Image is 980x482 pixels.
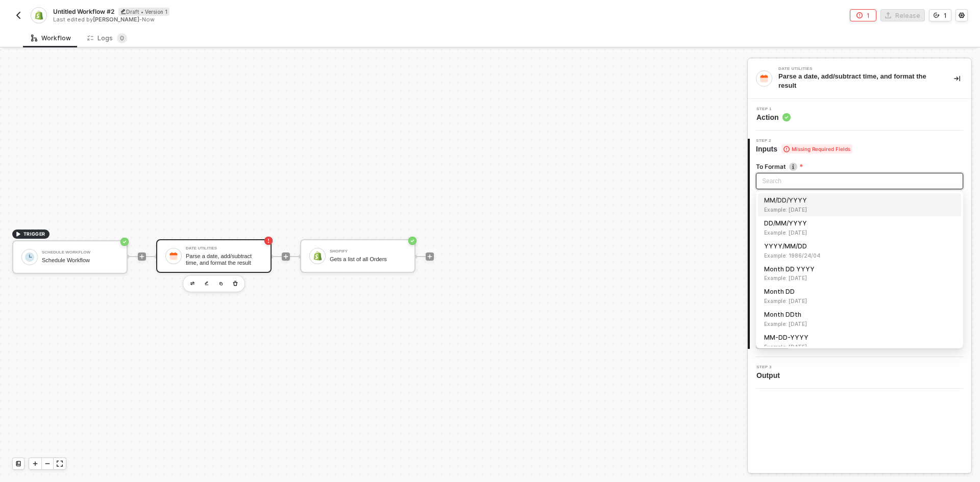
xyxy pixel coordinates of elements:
span: icon-settings [959,12,965,18]
button: 1 [929,9,951,21]
div: Logs [87,33,127,43]
button: Release [880,9,925,21]
span: icon-minus [44,461,51,467]
span: icon-play [283,253,289,260]
span: Example: [DATE] [764,343,955,351]
div: 1 [867,11,870,20]
div: Gets a list of all Orders [330,256,406,263]
div: Draft • Version 1 [118,8,169,16]
div: 1 [944,11,947,20]
span: icon-collapse-right [954,75,960,82]
div: Shopify [330,249,406,253]
div: Schedule Workflow [42,257,118,264]
img: integration-icon [759,74,769,83]
img: edit-cred [190,282,194,285]
span: icon-error-page [264,237,273,245]
img: icon-info [789,163,797,171]
div: YYYY/MM/DD [764,242,955,260]
div: Workflow [31,34,71,42]
span: Step 3 [756,365,784,369]
span: icon-play [15,231,21,237]
div: MM-DD-YYYY [758,331,961,353]
img: icon [25,252,34,262]
div: DD/MM/YYYY [758,216,961,239]
span: icon-error-page [856,12,863,18]
div: Last edited by - Now [53,16,489,23]
div: Step 2Inputs Missing Required FieldsTo Formaticon-infoSearchMM/DD/YYYYExample: [DATE]DD/MM/YYYYEx... [748,139,971,349]
button: copy-block [215,277,227,290]
span: icon-success-page [408,237,416,245]
div: Schedule Workflow [42,250,118,255]
span: [PERSON_NAME] [93,16,139,23]
span: icon-edit [120,9,126,14]
div: MM/DD/YYYY [758,193,961,216]
div: YYYY/MM/DD [758,239,961,262]
span: Example: [DATE] [764,206,955,214]
span: Action [756,112,791,122]
span: Step 2 [756,139,852,143]
span: Example: [DATE] [764,297,955,305]
span: Example: [DATE] [764,320,955,328]
div: Month DD YYYY [764,265,955,283]
img: integration-icon [34,11,43,20]
img: copy-block [219,282,223,286]
button: edit-cred [201,277,213,290]
span: icon-play [32,461,38,467]
button: edit-cred [186,277,199,290]
sup: 0 [117,33,127,43]
div: Date Utilities [778,67,932,71]
span: Step 1 [756,107,791,111]
div: MM-DD-YYYY [764,333,955,351]
span: Inputs [756,144,852,154]
span: icon-versioning [934,12,940,18]
div: Parse a date, add/subtract time, and format the result [778,72,938,90]
div: Step 1Action [748,107,971,122]
span: Missing Required Fields [781,144,852,154]
div: MM/DD/YYYY [764,196,955,214]
div: Date Utilities [186,246,262,250]
span: Example: 1986/24/04 [764,251,955,260]
label: To Format [756,162,963,171]
span: icon-expand [57,461,63,467]
button: back [12,9,24,21]
div: Month DDth [758,308,961,331]
img: icon [169,251,178,261]
button: 1 [850,9,876,21]
span: icon-play [139,253,145,260]
div: Month DD YYYY [758,262,961,285]
div: Parse a date, add/subtract time, and format the result [186,253,262,266]
span: icon-success-page [120,238,129,246]
div: Month DDth [764,310,955,328]
img: edit-cred [205,281,209,286]
span: Output [756,370,784,380]
span: Example: [DATE] [764,229,955,237]
img: back [14,11,22,19]
span: Example: [DATE] [764,274,955,282]
div: Step 3Output [748,365,971,380]
div: Month DD [764,287,955,305]
span: icon-play [427,253,433,260]
div: Month DD [758,285,961,308]
img: icon [313,251,322,261]
span: Untitled Workflow #2 [53,7,114,16]
div: DD/MM/YYYY [764,219,955,237]
span: TRIGGER [23,230,45,238]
